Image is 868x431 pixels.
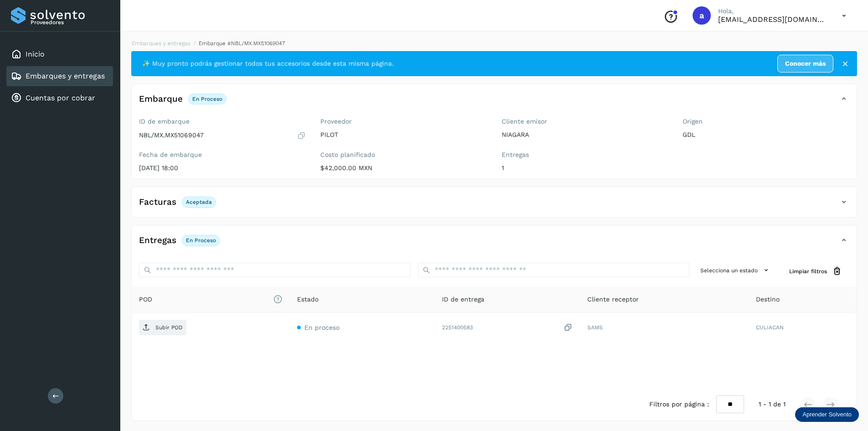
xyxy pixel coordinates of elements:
[139,164,306,172] p: [DATE] 18:00
[6,44,113,64] div: Inicio
[155,324,183,331] p: Subir POD
[795,407,859,422] div: Aprender Solvento
[199,40,285,47] span: Embarque #NBL/MX.MX51069047
[139,295,282,304] span: POD
[139,235,176,246] h4: Entregas
[192,96,222,102] p: En proceso
[186,199,212,205] p: Aceptada
[697,263,775,278] button: Selecciona un estado
[139,320,186,335] button: Subir POD
[683,118,849,125] label: Origen
[132,40,190,47] a: Embarques y entregas
[320,131,487,139] p: PILOT
[649,400,709,409] span: Filtros por página :
[304,324,339,331] span: En proceso
[142,59,394,68] span: ✨ Muy pronto podrás gestionar todos tus accesorios desde esta misma página.
[26,50,45,58] a: Inicio
[442,295,484,304] span: ID de entrega
[756,295,780,304] span: Destino
[139,118,306,125] label: ID de embarque
[320,164,487,172] p: $42,000.00 MXN
[26,93,95,102] a: Cuentas por cobrar
[6,66,113,86] div: Embarques y entregas
[26,72,105,80] a: Embarques y entregas
[131,39,857,47] nav: breadcrumb
[139,94,183,104] h4: Embarque
[749,312,857,343] td: CULIACAN
[132,91,857,114] div: EmbarqueEn proceso
[6,88,113,108] div: Cuentas por cobrar
[502,118,668,125] label: Cliente emisor
[442,323,573,332] div: 2251400583
[502,151,668,159] label: Entregas
[31,19,109,26] p: Proveedores
[718,7,827,15] p: Hola,
[139,151,306,159] label: Fecha de embarque
[502,164,668,172] p: 1
[132,194,857,217] div: FacturasAceptada
[139,197,176,208] h4: Facturas
[789,267,827,275] span: Limpiar filtros
[502,131,668,139] p: NIAGARA
[320,151,487,159] label: Costo planificado
[297,295,318,304] span: Estado
[587,295,639,304] span: Cliente receptor
[718,15,827,24] p: aux.facturacion@atpilot.mx
[777,55,833,73] a: Conocer más
[759,400,786,409] span: 1 - 1 de 1
[132,233,857,255] div: EntregasEn proceso
[802,411,852,418] p: Aprender Solvento
[139,131,204,139] p: NBL/MX.MX51069047
[320,118,487,125] label: Proveedor
[580,312,749,343] td: SAMS
[782,263,849,280] button: Limpiar filtros
[186,237,216,244] p: En proceso
[683,131,849,139] p: GDL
